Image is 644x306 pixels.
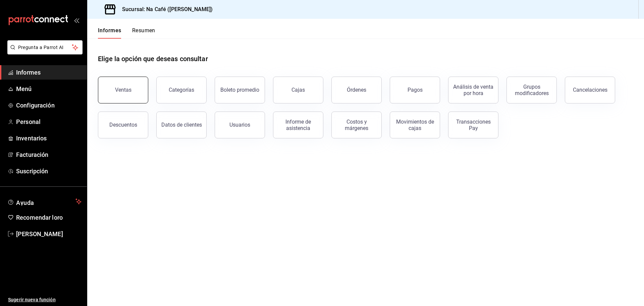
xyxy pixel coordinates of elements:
font: Personal [16,118,41,125]
font: Sugerir nueva función [8,297,56,302]
font: Costos y márgenes [345,119,368,131]
div: pestañas de navegación [98,27,155,39]
font: Categorías [169,87,194,93]
font: Informe de asistencia [285,119,311,131]
button: Informe de asistencia [273,112,323,138]
font: Descuentos [109,122,137,128]
button: Boleto promedio [215,77,265,103]
font: Usuarios [229,122,250,128]
font: Resumen [132,27,155,34]
font: Recomendar loro [16,214,63,221]
button: Categorías [156,77,207,103]
font: Análisis de venta por hora [453,84,493,96]
button: Costos y márgenes [331,112,382,138]
button: Datos de clientes [156,112,207,138]
font: Elige la opción que deseas consultar [98,55,208,63]
font: Menú [16,85,32,92]
button: Transacciones Pay [448,112,498,138]
font: Informes [16,69,41,76]
button: Cancelaciones [565,77,615,103]
font: [PERSON_NAME] [16,230,63,237]
font: Transacciones Pay [456,119,491,131]
font: Grupos modificadores [515,84,549,96]
button: Órdenes [331,77,382,103]
font: Boleto promedio [220,87,259,93]
button: Descuentos [98,112,148,138]
button: Pregunta a Parrot AI [7,40,83,54]
font: Inventarios [16,135,47,142]
font: Ventas [115,87,131,93]
font: Facturación [16,151,48,158]
button: Análisis de venta por hora [448,77,498,103]
font: Pagos [408,87,423,93]
button: Ventas [98,77,148,103]
font: Suscripción [16,168,48,175]
font: Configuración [16,102,55,109]
font: Datos de clientes [161,122,202,128]
font: Pregunta a Parrot AI [18,45,64,50]
font: Sucursal: Na Café ([PERSON_NAME]) [122,6,213,12]
button: abrir_cajón_menú [74,17,79,23]
font: Cancelaciones [573,87,607,93]
font: Órdenes [347,87,366,93]
button: Movimientos de cajas [390,112,440,138]
font: Informes [98,27,121,34]
font: Cajas [291,87,305,93]
button: Pagos [390,77,440,103]
a: Pregunta a Parrot AI [5,49,83,56]
font: Movimientos de cajas [396,119,434,131]
button: Grupos modificadores [506,77,557,103]
button: Cajas [273,77,323,103]
button: Usuarios [215,112,265,138]
font: Ayuda [16,199,34,206]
